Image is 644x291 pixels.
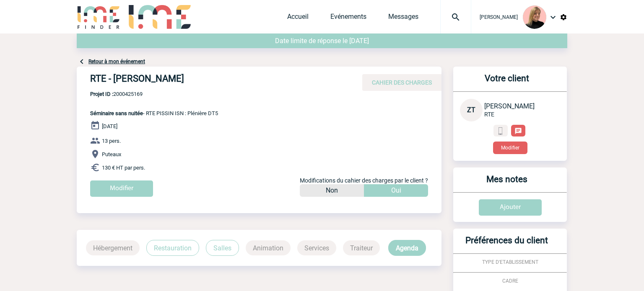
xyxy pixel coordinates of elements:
[102,138,121,144] span: 13 pers.
[88,59,145,64] a: Retour à mon événement
[297,240,336,255] p: Services
[391,184,401,197] p: Oui
[497,127,504,135] img: portable.png
[372,79,432,86] span: CAHIER DES CHARGES
[287,13,309,24] a: Accueil
[102,123,117,129] span: [DATE]
[90,180,153,197] input: Modifier
[90,73,342,88] h4: RTE - [PERSON_NAME]
[326,184,338,197] p: Non
[457,174,557,192] h3: Mes notes
[90,110,143,116] span: Séminaire sans nuitée
[484,111,494,118] span: RTE
[457,73,557,91] h3: Votre client
[457,235,557,253] h3: Préférences du client
[482,259,538,265] span: TYPE D'ETABLISSEMENT
[102,165,145,171] span: 130 € HT par pers.
[275,37,369,45] span: Date limite de réponse le [DATE]
[480,14,518,20] span: [PERSON_NAME]
[467,106,475,114] span: ZT
[146,240,199,256] p: Restauration
[102,151,121,157] span: Puteaux
[90,91,218,97] span: 2000425169
[343,240,380,255] p: Traiteur
[90,91,113,97] b: Projet ID :
[388,13,418,24] a: Messages
[502,278,518,284] span: CADRE
[484,102,535,110] span: [PERSON_NAME]
[388,240,426,256] p: Agenda
[90,110,218,116] span: - RTE PISSIN ISN : Plénière DT5
[300,177,428,184] span: Modifications du cahier des charges par le client ?
[86,240,140,255] p: Hébergement
[246,240,291,255] p: Animation
[493,142,527,154] button: Modifier
[330,13,366,24] a: Evénements
[206,240,239,256] p: Salles
[523,5,546,29] img: 131233-0.png
[479,199,542,216] input: Ajouter
[77,5,120,29] img: IME-Finder
[514,127,522,135] img: chat-24-px-w.png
